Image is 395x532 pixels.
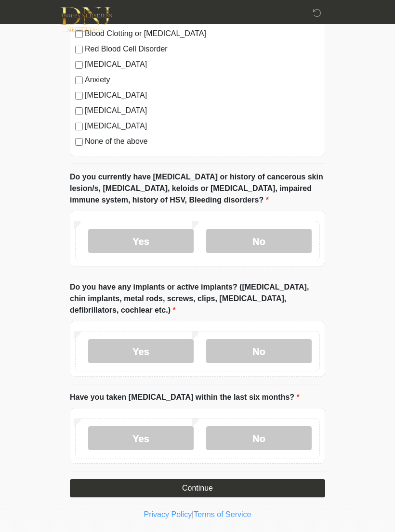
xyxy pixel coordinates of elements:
input: None of the above [75,138,83,146]
a: | [192,510,194,519]
label: Yes [88,339,194,363]
a: Privacy Policy [144,510,192,519]
label: [MEDICAL_DATA] [85,105,320,116]
label: No [206,426,312,450]
label: Yes [88,229,194,253]
label: Do you have any implants or active implants? ([MEDICAL_DATA], chin implants, metal rods, screws, ... [70,281,325,316]
label: [MEDICAL_DATA] [85,59,320,70]
button: Continue [70,479,325,497]
label: None of the above [85,136,320,147]
label: Yes [88,426,194,450]
label: [MEDICAL_DATA] [85,120,320,132]
input: Red Blood Cell Disorder [75,46,83,53]
label: [MEDICAL_DATA] [85,89,320,101]
label: Anxiety [85,74,320,86]
input: [MEDICAL_DATA] [75,123,83,130]
label: No [206,229,312,253]
input: [MEDICAL_DATA] [75,107,83,115]
input: [MEDICAL_DATA] [75,92,83,100]
label: No [206,339,312,363]
input: Anxiety [75,76,83,84]
a: Terms of Service [194,510,251,519]
input: [MEDICAL_DATA] [75,61,83,69]
label: Have you taken [MEDICAL_DATA] within the last six months? [70,392,300,403]
label: Do you currently have [MEDICAL_DATA] or history of cancerous skin lesion/s, [MEDICAL_DATA], keloi... [70,171,325,206]
img: DNJ Med Boutique Logo [60,7,112,32]
label: Red Blood Cell Disorder [85,43,320,55]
